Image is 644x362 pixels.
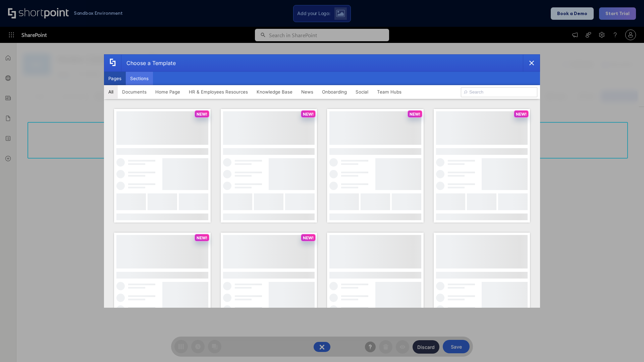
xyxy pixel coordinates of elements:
[610,330,644,362] iframe: Chat Widget
[121,55,176,71] div: Choose a Template
[104,54,540,308] div: template selector
[197,235,207,240] p: NEW!
[184,85,252,99] button: HR & Employees Resources
[303,235,314,240] p: NEW!
[197,112,207,117] p: NEW!
[318,85,351,99] button: Onboarding
[126,72,153,85] button: Sections
[104,85,118,99] button: All
[151,85,184,99] button: Home Page
[303,112,314,117] p: NEW!
[373,85,406,99] button: Team Hubs
[461,87,537,97] input: Search
[104,72,126,85] button: Pages
[118,85,151,99] button: Documents
[410,112,420,117] p: NEW!
[516,112,527,117] p: NEW!
[252,85,297,99] button: Knowledge Base
[297,85,318,99] button: News
[351,85,373,99] button: Social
